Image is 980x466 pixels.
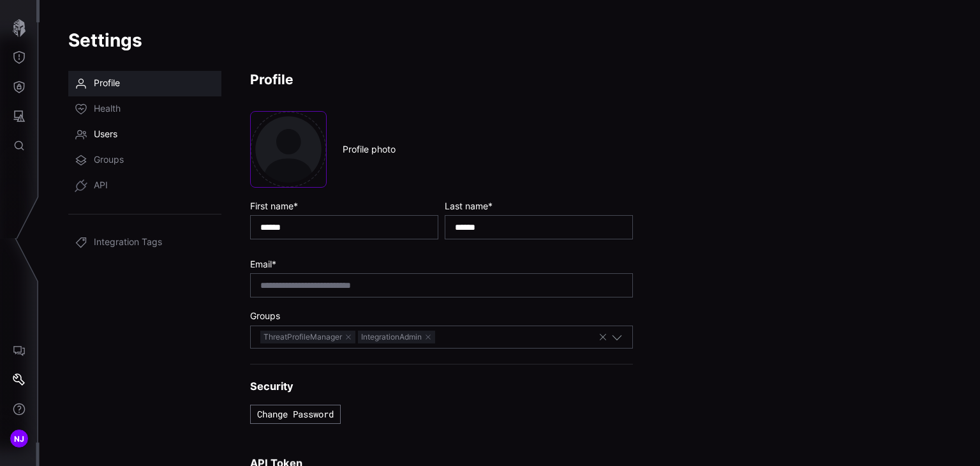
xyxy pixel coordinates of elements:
[68,96,221,122] a: Health
[68,29,951,52] h1: Settings
[611,331,623,343] button: Toggle options menu
[68,173,221,199] a: API
[94,179,108,192] span: API
[250,405,341,424] button: Change Password
[94,103,121,116] span: Health
[94,77,120,90] span: Profile
[343,144,396,155] label: Profile photo
[358,331,435,343] span: IntegrationAdmin
[598,331,608,343] button: Clear selection
[94,128,117,141] span: Users
[250,380,633,393] h3: Security
[94,236,162,249] span: Integration Tags
[68,147,221,173] a: Groups
[250,259,633,270] label: Email *
[68,122,221,147] a: Users
[445,200,633,212] label: Last name *
[68,230,221,255] a: Integration Tags
[68,71,221,96] a: Profile
[250,71,633,88] h2: Profile
[260,331,355,343] span: ThreatProfileManager
[250,200,438,212] label: First name *
[1,424,38,453] button: NJ
[14,432,25,446] span: NJ
[250,310,633,322] label: Groups
[94,154,124,167] span: Groups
